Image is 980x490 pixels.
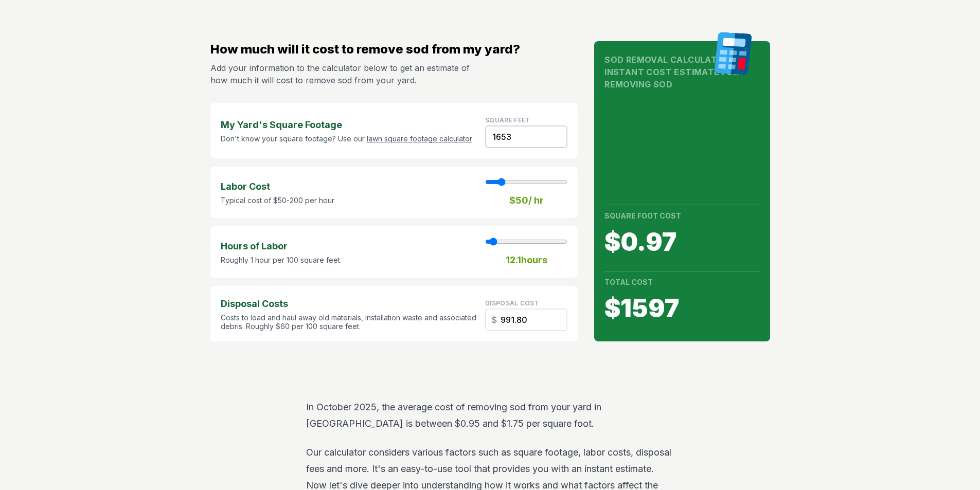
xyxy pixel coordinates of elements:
label: disposal cost [485,299,539,307]
p: In October 2025 , the average cost of removing sod from your yard in [GEOGRAPHIC_DATA] is between... [306,399,674,432]
strong: Disposal Costs [221,297,477,311]
strong: Hours of Labor [221,239,340,253]
span: $ 1597 [604,296,759,321]
input: Square Feet [485,308,567,331]
span: $ 0.97 [604,230,759,255]
strong: Square Foot Cost [604,211,681,220]
h1: Sod Removal Calculator Instant Cost Estimate for Removing Sod [604,53,759,90]
strong: $ 50 / hr [509,193,544,208]
label: Square Feet [485,116,530,124]
strong: Total Cost [604,278,653,286]
h2: How much will it cost to remove sod from my yard? [210,41,578,58]
p: Roughly 1 hour per 100 square feet [221,256,340,265]
p: Typical cost of $50-200 per hour [221,196,334,205]
span: $ [491,314,497,326]
strong: My Yard's Square Footage [221,118,472,132]
img: calculator graphic [710,32,755,75]
strong: 12.1 hours [506,253,547,267]
p: Add your information to the calculator below to get an estimate of how much it will cost to remov... [210,62,474,86]
p: Don't know your square footage? Use our [221,134,472,143]
a: lawn square footage calculator [367,134,472,143]
strong: Labor Cost [221,179,334,194]
input: Square Feet [485,125,567,148]
p: Costs to load and haul away old materials, installation waste and associated debris. Roughly $60 ... [221,313,477,331]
